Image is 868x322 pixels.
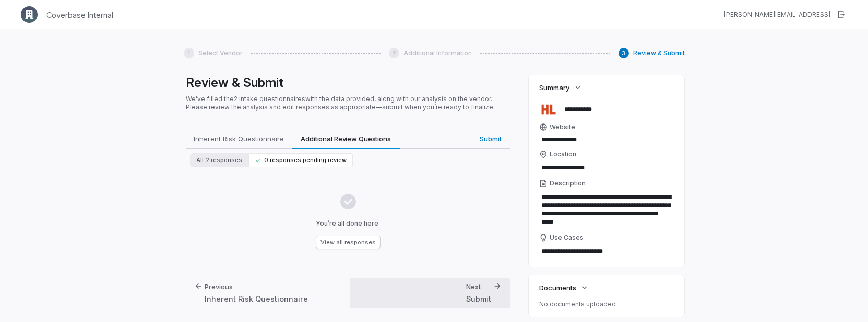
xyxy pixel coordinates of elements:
div: You’re all done here. [190,176,505,265]
div: 2 [389,48,399,58]
span: Website [550,123,575,131]
span: Description [550,179,586,188]
button: View all responses [316,236,379,249]
span: Additional Review Questions [296,132,395,145]
button: All [190,153,248,167]
div: Next [466,282,481,291]
span: Use Cases [550,233,584,242]
span: 0 responses pending review [255,156,347,164]
span: Summary [539,83,569,92]
textarea: Description [539,190,674,229]
div: Submit [466,293,491,304]
h1: Coverbase Internal [46,9,113,20]
p: No documents uploaded [539,300,674,308]
span: 2 responses [206,156,242,164]
div: Inherent Risk Questionnaire [205,293,308,304]
span: Additional Information [403,49,472,57]
span: Inherent Risk Questionnaire [189,132,288,145]
button: Documents [536,278,592,297]
p: We've filled the 2 intake questionnaires with the data provided, along with our analysis on the v... [186,95,510,112]
input: Website [539,133,658,146]
span: Location [550,150,576,158]
input: Location [539,160,674,175]
img: Clerk Logo [21,6,38,23]
div: [PERSON_NAME][EMAIL_ADDRESS] [724,10,830,19]
textarea: Use Cases [539,244,674,258]
span: Review & Submit [633,49,685,57]
button: Summary [536,78,585,97]
button: NextSubmit [350,278,510,308]
div: 3 [619,48,629,58]
button: PreviousInherent Risk Questionnaire [186,278,346,308]
span: Select Vendor [198,49,243,57]
span: Submit [475,132,506,145]
span: Documents [539,283,576,292]
div: Previous [205,282,233,291]
h1: Review & Submit [186,75,510,91]
div: 1 [184,48,194,58]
